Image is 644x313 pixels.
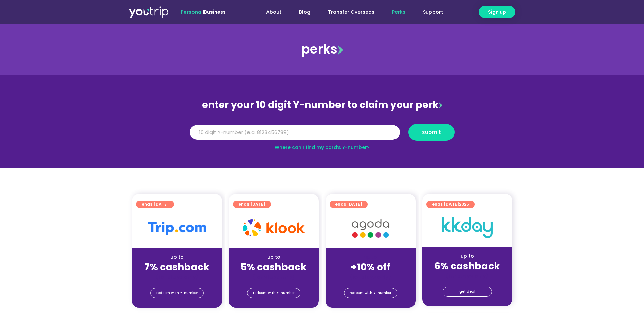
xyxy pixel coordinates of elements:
div: (for stays only) [428,272,507,279]
a: Perks [383,6,414,18]
a: Business [204,8,226,15]
span: redeem with Y-number [350,288,391,298]
div: up to [428,253,507,260]
a: About [257,6,290,18]
span: ends [DATE] [142,201,169,208]
nav: Menu [244,6,452,18]
div: (for stays only) [137,273,217,280]
a: redeem with Y-number [150,288,204,298]
span: redeem with Y-number [156,288,198,298]
a: Blog [290,6,319,18]
a: Where can I find my card’s Y-number? [275,144,370,151]
a: redeem with Y-number [344,288,397,298]
span: Sign up [488,8,506,16]
a: Sign up [479,6,515,18]
a: Transfer Overseas [319,6,383,18]
div: enter your 10 digit Y-number to claim your perk [186,96,458,114]
span: 2025 [459,201,469,207]
span: get deal [459,287,475,296]
form: Y Number [190,124,455,146]
a: ends [DATE] [136,201,174,208]
div: (for stays only) [331,273,410,280]
div: up to [137,254,217,261]
a: ends [DATE] [233,201,271,208]
span: submit [422,130,441,135]
a: ends [DATE] [330,201,368,208]
a: Support [414,6,452,18]
span: | [181,8,226,15]
span: ends [DATE] [335,201,362,208]
a: redeem with Y-number [247,288,300,298]
input: 10 digit Y-number (e.g. 8123456789) [190,125,400,140]
span: redeem with Y-number [253,288,295,298]
span: ends [DATE] [432,201,469,208]
strong: 5% cashback [241,260,307,274]
span: up to [364,254,377,260]
span: ends [DATE] [238,201,265,208]
strong: 6% cashback [434,259,500,273]
a: get deal [443,287,492,297]
strong: +10% off [351,260,390,274]
button: submit [408,124,455,141]
strong: 7% cashback [144,260,209,274]
div: up to [234,254,313,261]
a: ends [DATE]2025 [426,201,475,208]
span: Personal [181,8,203,15]
div: (for stays only) [234,273,313,280]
